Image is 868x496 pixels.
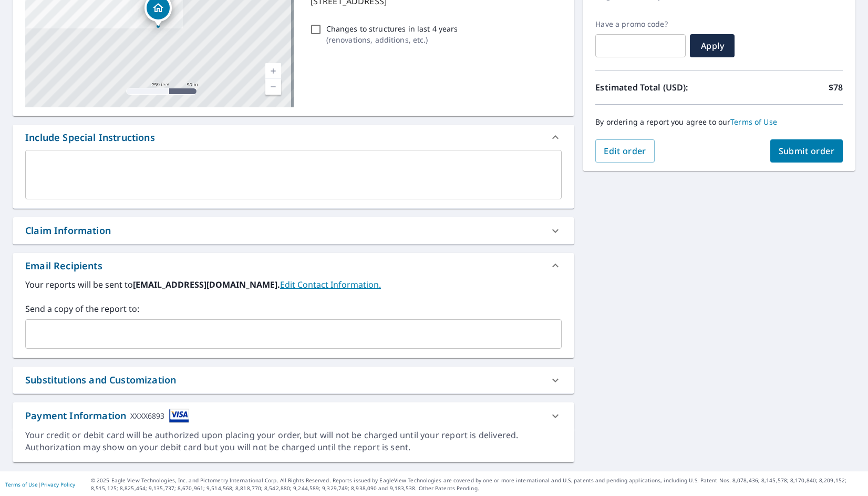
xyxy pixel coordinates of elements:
p: $78 [829,81,843,94]
div: Claim Information [25,224,111,238]
p: Changes to structures in last 4 years [326,23,458,34]
div: Your credit or debit card will be authorized upon placing your order, but will not be charged unt... [25,429,562,453]
a: Privacy Policy [41,481,75,488]
button: Edit order [595,139,655,163]
a: Current Level 17, Zoom In [265,63,281,79]
p: By ordering a report you agree to our [595,117,843,127]
div: Email Recipients [13,253,574,278]
div: Payment InformationXXXX6893cardImage [13,402,574,429]
div: XXXX6893 [130,409,164,423]
div: Substitutions and Customization [13,367,574,393]
span: Apply [698,40,726,52]
a: Terms of Use [730,117,777,127]
span: Submit order [779,145,835,157]
a: Terms of Use [5,481,38,488]
span: Edit order [604,145,646,157]
p: ( renovations, additions, etc. ) [326,34,458,45]
p: Estimated Total (USD): [595,81,719,94]
div: Include Special Instructions [13,125,574,150]
label: Have a promo code? [595,19,686,29]
div: Include Special Instructions [25,130,155,145]
img: cardImage [169,409,189,423]
div: Claim Information [13,217,574,244]
a: EditContactInfo [280,279,381,290]
div: Substitutions and Customization [25,373,176,387]
button: Apply [690,34,735,57]
p: © 2025 Eagle View Technologies, Inc. and Pictometry International Corp. All Rights Reserved. Repo... [91,477,863,492]
p: | [5,481,75,488]
label: Your reports will be sent to [25,278,562,291]
a: Current Level 17, Zoom Out [265,79,281,95]
button: Submit order [770,139,843,163]
div: Email Recipients [25,259,102,273]
label: Send a copy of the report to: [25,302,562,315]
b: [EMAIL_ADDRESS][DOMAIN_NAME]. [133,279,280,290]
div: Payment Information [25,409,189,423]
